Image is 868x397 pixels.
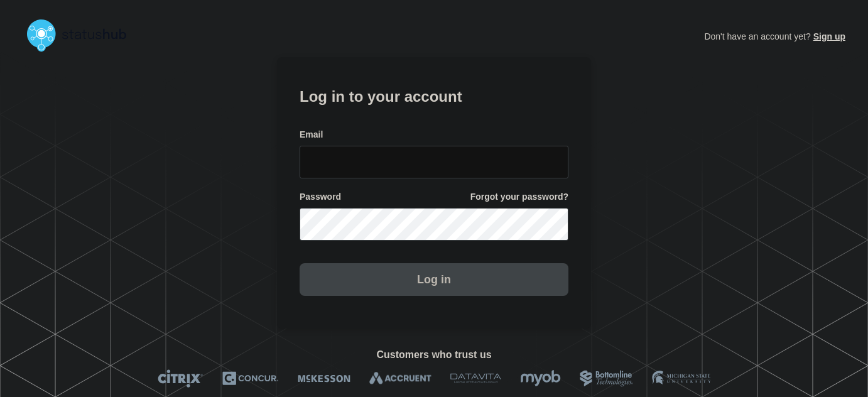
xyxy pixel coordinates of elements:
[704,21,845,52] p: Don't have an account yet?
[23,349,845,361] h2: Customers who trust us
[222,369,279,388] img: Concur logo
[580,369,633,388] img: Bottomline logo
[300,263,568,296] button: Log in
[158,369,203,388] img: Citrix logo
[23,15,142,55] img: StatusHub logo
[470,191,568,203] a: Forgot your password?
[652,369,710,388] img: MSU logo
[811,31,845,41] a: Sign up
[300,129,323,141] span: Email
[298,369,350,388] img: McKesson logo
[300,191,341,203] span: Password
[369,369,431,388] img: Accruent logo
[300,208,568,241] input: password input
[520,369,561,388] img: myob logo
[300,146,568,178] input: email input
[300,84,568,107] h1: Log in to your account
[450,369,501,388] img: DataVita logo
